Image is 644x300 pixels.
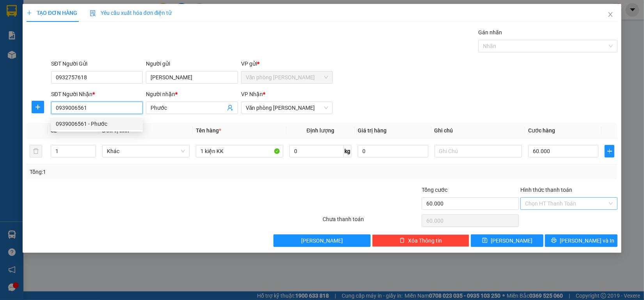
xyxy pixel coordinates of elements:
[560,236,614,245] span: [PERSON_NAME] và In
[358,145,428,157] input: 0
[4,58,10,64] span: phone
[478,29,502,36] label: Gán nhãn
[196,145,283,157] input: VD: Bàn, Ghế
[241,59,333,68] div: VP gửi
[107,145,185,157] span: Khác
[51,90,143,98] div: SĐT Người Nhận
[27,10,32,16] span: plus
[301,236,343,245] span: [PERSON_NAME]
[551,237,557,244] span: printer
[600,4,621,26] button: Close
[431,123,525,138] th: Ghi chú
[4,56,149,66] li: 1900 8181
[435,145,522,157] input: Ghi Chú
[196,127,221,134] span: Tên hàng
[520,187,572,193] label: Hình thức thanh toán
[372,234,469,247] button: deleteXóa Thông tin
[27,10,77,16] span: TẠO ĐƠN HÀNG
[399,237,405,244] span: delete
[90,10,172,16] span: Yêu cầu xuất hóa đơn điện tử
[344,145,351,157] span: kg
[605,148,614,154] span: plus
[146,59,238,68] div: Người gửi
[273,234,371,247] button: [PERSON_NAME]
[241,91,263,97] span: VP Nhận
[545,234,617,247] button: printer[PERSON_NAME] và In
[227,105,233,111] span: user-add
[56,120,138,128] div: 0939006561 - Phước
[51,59,143,68] div: SĐT Người Gửi
[607,11,614,18] span: close
[471,234,543,247] button: save[PERSON_NAME]
[90,10,96,16] img: icon
[408,236,442,245] span: Xóa Thông tin
[4,17,149,57] li: E11, Đường số 8, Khu dân cư Nông [GEOGRAPHIC_DATA], Kv.[GEOGRAPHIC_DATA], [GEOGRAPHIC_DATA]
[51,118,143,130] div: 0939006561 - Phước
[30,168,249,176] div: Tổng: 1
[246,102,328,114] span: Văn phòng Vũ Linh
[322,215,420,229] div: Chưa thanh toán
[491,236,532,245] span: [PERSON_NAME]
[32,101,44,113] button: plus
[4,4,43,43] img: logo.jpg
[45,5,110,15] b: [PERSON_NAME]
[528,127,555,134] span: Cước hàng
[32,104,44,110] span: plus
[246,71,328,83] span: Văn phòng Cao Thắng
[605,145,614,157] button: plus
[422,187,447,193] span: Tổng cước
[45,19,51,25] span: environment
[30,145,42,157] button: delete
[307,127,334,134] span: Định lượng
[358,127,387,134] span: Giá trị hàng
[146,90,238,98] div: Người nhận
[482,237,488,244] span: save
